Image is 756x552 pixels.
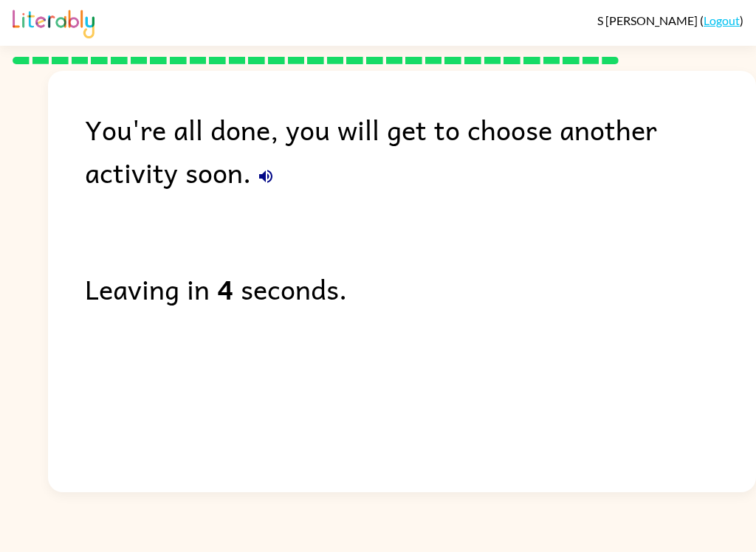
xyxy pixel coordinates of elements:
[704,13,740,27] a: Logout
[217,267,233,310] b: 4
[597,13,743,27] div: ( )
[85,267,756,310] div: Leaving in seconds.
[597,13,700,27] span: S [PERSON_NAME]
[85,108,756,193] div: You're all done, you will get to choose another activity soon.
[13,6,94,38] img: Literably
